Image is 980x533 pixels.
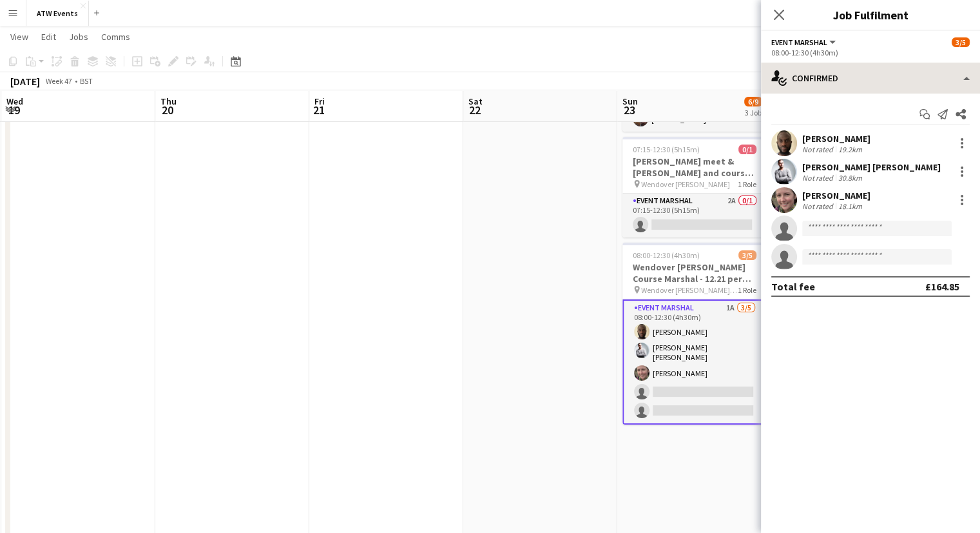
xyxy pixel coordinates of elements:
div: Not rated [802,201,836,211]
div: BST [80,76,93,86]
span: Sun [622,96,638,107]
span: Fri [314,96,325,107]
span: Wendover [PERSON_NAME] [641,179,730,189]
a: Jobs [64,28,93,45]
div: 30.8km [836,173,865,183]
span: 1 Role [738,179,756,189]
span: 19 [5,103,23,117]
div: 08:00-12:30 (4h30m) [771,48,970,57]
span: 3/5 [952,37,970,47]
div: 18.1km [836,201,865,211]
span: Event Marshal [771,37,827,47]
span: Sat [468,96,483,107]
span: 22 [466,103,483,117]
span: Jobs [69,31,88,43]
div: [PERSON_NAME] [802,133,870,145]
h3: [PERSON_NAME] meet & [PERSON_NAME] and course marshal [622,156,767,179]
a: Comms [96,28,135,45]
div: [PERSON_NAME] [802,190,870,201]
span: Comms [101,31,130,43]
span: 6/9 [744,97,762,106]
span: Wendover [PERSON_NAME] Wicked Duathlon & Trail Run [641,285,738,295]
div: [DATE] [10,75,40,88]
a: Edit [36,28,61,45]
span: Week 47 [43,76,75,86]
div: 3 Jobs [745,108,765,117]
div: Not rated [802,145,836,154]
a: View [5,28,34,45]
app-card-role: Event Marshal2A0/107:15-12:30 (5h15m) [622,194,767,237]
app-card-role: Event Marshal1A3/508:00-12:30 (4h30m)[PERSON_NAME][PERSON_NAME] [PERSON_NAME][PERSON_NAME] [622,299,767,425]
span: 0/1 [738,145,756,154]
button: Event Marshal [771,37,838,47]
div: Total fee [771,280,815,293]
div: Not rated [802,173,836,183]
h3: Job Fulfilment [761,6,980,23]
span: 1 Role [738,285,756,295]
div: £164.85 [925,280,959,293]
button: ATW Events [26,1,89,26]
span: Edit [41,31,56,43]
span: 20 [159,103,177,117]
span: View [10,31,28,43]
span: Wed [6,96,23,107]
div: 19.2km [836,145,865,154]
span: 23 [620,103,638,117]
span: 07:15-12:30 (5h15m) [633,145,700,154]
div: [PERSON_NAME] [PERSON_NAME] [802,161,941,173]
app-job-card: 08:00-12:30 (4h30m)3/5Wendover [PERSON_NAME] Course Marshal - 12.21 per hour if over 21 Wendover ... [622,243,767,425]
app-job-card: 07:15-12:30 (5h15m)0/1[PERSON_NAME] meet & [PERSON_NAME] and course marshal Wendover [PERSON_NAME... [622,137,767,237]
span: Thu [160,96,177,107]
span: 21 [312,103,325,117]
span: 3/5 [738,250,756,260]
h3: Wendover [PERSON_NAME] Course Marshal - 12.21 per hour if over 21 [622,261,767,285]
div: Confirmed [761,63,980,94]
span: 08:00-12:30 (4h30m) [633,250,700,260]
